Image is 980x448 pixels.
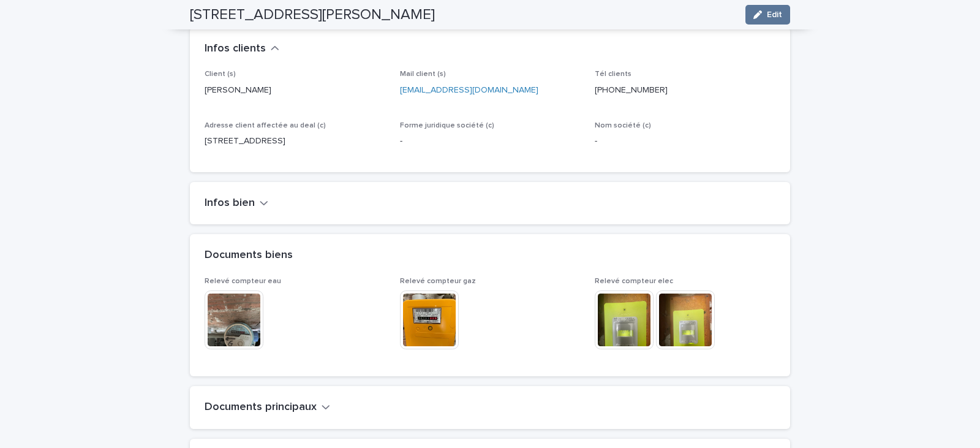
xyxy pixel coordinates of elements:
button: Infos bien [205,197,268,210]
h2: Documents principaux [205,401,317,414]
p: [STREET_ADDRESS] [205,135,385,148]
span: Forme juridique société (c) [400,122,494,129]
p: [PERSON_NAME] [205,84,385,97]
button: Documents principaux [205,401,330,414]
a: [EMAIL_ADDRESS][DOMAIN_NAME] [400,86,538,94]
p: - [595,135,775,148]
p: [PHONE_NUMBER] [595,84,775,97]
span: Relevé compteur gaz [400,278,476,285]
button: Edit [745,5,790,25]
h2: Infos clients [205,42,266,56]
span: Relevé compteur eau [205,278,281,285]
h2: Documents biens [205,249,293,262]
span: Mail client (s) [400,70,446,78]
span: Tél clients [595,70,631,78]
span: Adresse client affectée au deal (c) [205,122,326,129]
h2: [STREET_ADDRESS][PERSON_NAME] [190,6,435,24]
p: - [400,135,581,148]
span: Edit [767,10,782,19]
h2: Infos bien [205,197,255,210]
span: Relevé compteur elec [595,278,673,285]
span: Nom société (c) [595,122,651,129]
span: Client (s) [205,70,236,78]
button: Infos clients [205,42,279,56]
